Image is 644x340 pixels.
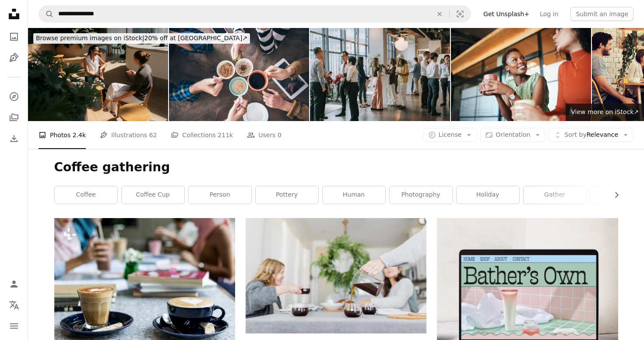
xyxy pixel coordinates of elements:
a: View more on iStock↗ [566,104,644,121]
span: 0 [278,130,282,140]
span: 20% off at [GEOGRAPHIC_DATA] ↗ [36,35,247,42]
a: gather [524,186,586,204]
span: View more on iStock ↗ [571,108,639,115]
button: scroll list to the right [609,186,618,204]
a: Download History [5,130,23,147]
span: Sort by [564,131,586,138]
button: Orientation [480,128,545,142]
span: Browse premium images on iStock | [36,35,144,42]
a: person [189,186,251,204]
button: Visual search [450,6,471,22]
button: Menu [5,317,23,335]
img: Two friends indulge in meaningful conversation at cafe [28,28,168,121]
a: person pouring liquid on drinking glass [246,272,426,280]
img: Engaging Conversation Over Coffee [451,28,591,121]
a: Browse premium images on iStock|20% off at [GEOGRAPHIC_DATA]↗ [28,28,255,49]
img: person pouring liquid on drinking glass [246,218,426,333]
span: 62 [149,130,157,140]
a: Get Unsplash+ [478,7,535,21]
span: 211k [218,130,233,140]
button: Sort byRelevance [549,128,633,142]
button: Search Unsplash [39,6,54,22]
a: coffee [55,186,117,204]
span: License [439,131,462,138]
a: pottery [256,186,318,204]
button: License [423,128,477,142]
a: Collections [5,109,23,126]
button: Clear [430,6,449,22]
a: Users 0 [247,121,282,149]
a: photography [390,186,452,204]
a: Explore [5,88,23,105]
a: Islamic friends discussing and reading books together [54,279,235,287]
span: Orientation [496,131,530,138]
span: Relevance [564,131,618,139]
form: Find visuals sitewide [39,5,471,23]
a: Collections 211k [171,121,233,149]
a: Illustrations 62 [100,121,157,149]
a: Log in [535,7,563,21]
img: People drinking coffee high angle view [169,28,309,121]
a: Illustrations [5,49,23,66]
a: Log in / Sign up [5,275,23,293]
button: Submit an image [570,7,633,21]
a: human [323,186,385,204]
button: Language [5,296,23,314]
img: Asian Multiethnic business people talk during a coffee break in Seminar Business conference [310,28,450,121]
a: holiday [457,186,519,204]
h1: Coffee gathering [54,160,618,175]
a: coffee cup [122,186,184,204]
a: Photos [5,28,23,45]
